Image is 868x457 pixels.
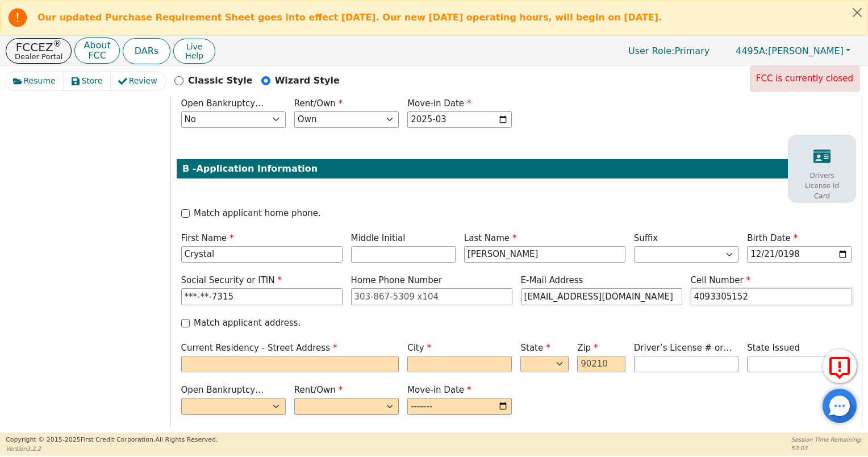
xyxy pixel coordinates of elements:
[747,233,798,243] span: Birth Date
[173,39,215,64] button: LiveHelp
[181,98,256,122] span: Open Bankruptcy (Y/N)
[756,73,853,84] span: FCC is currently closed
[294,385,343,395] span: Rent/Own
[123,38,170,64] button: DARs
[736,45,768,56] span: 4495A:
[747,246,852,263] input: YYYY-MM-DD
[407,111,512,128] input: YYYY-MM-DD
[181,288,343,305] input: 000-00-0000
[181,343,337,353] span: Current Residency - Street Address
[577,343,598,353] span: Zip
[294,98,343,109] span: Rent/Own
[407,343,431,353] span: City
[6,435,218,445] p: Copyright © 2015- 2025 First Credit Corporation.
[181,233,234,243] span: First Name
[577,356,625,373] input: 90210
[617,40,721,62] a: User Role:Primary
[275,74,340,88] p: Wizard Style
[64,72,111,90] button: Store
[6,72,64,90] button: Resume
[53,39,62,49] sup: ®
[129,75,157,87] span: Review
[37,12,662,23] b: Our updated Purchase Requirement Sheet goes into effect [DATE]. Our new [DATE] operating hours, w...
[351,233,406,243] span: Middle Initial
[736,45,844,56] span: [PERSON_NAME]
[407,398,512,415] input: YYYY-MM-DD
[634,343,732,366] span: Driver’s License # or ID#
[724,42,862,60] button: 4495A:[PERSON_NAME]
[182,162,850,176] p: B - Application Information
[185,42,203,51] span: Live
[796,171,848,201] p: Drivers License Id Card
[15,53,62,60] p: Dealer Portal
[155,436,218,443] span: All Rights Reserved.
[181,275,282,285] span: Social Security or ITIN
[351,275,443,285] span: Home Phone Number
[6,444,218,453] p: Version 3.2.2
[464,233,517,243] span: Last Name
[15,41,62,53] p: FCCEZ
[185,51,203,60] span: Help
[194,317,301,330] label: Match applicant address.
[407,98,471,109] span: Move-in Date
[84,41,110,50] p: About
[194,207,321,220] label: Match applicant home phone.
[24,75,56,87] span: Resume
[823,349,857,383] button: Report Error to FCC
[82,75,103,87] span: Store
[747,343,800,353] span: State Issued
[84,51,110,60] p: FCC
[521,275,583,285] span: E-Mail Address
[691,288,852,305] input: 303-867-5309 x104
[847,1,867,24] button: Close alert
[628,45,674,56] span: User Role :
[188,74,253,88] p: Classic Style
[351,288,512,305] input: 303-867-5309 x104
[74,38,119,64] button: AboutFCC
[520,343,550,353] span: State
[6,38,72,64] button: FCCEZ®Dealer Portal
[407,385,471,395] span: Move-in Date
[111,72,166,90] button: Review
[617,40,721,62] p: Primary
[634,233,658,243] span: Suffix
[791,444,862,452] p: 53:03
[691,275,751,285] span: Cell Number
[181,385,256,408] span: Open Bankruptcy (Y/N)
[791,435,862,444] p: Session Time Remaining:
